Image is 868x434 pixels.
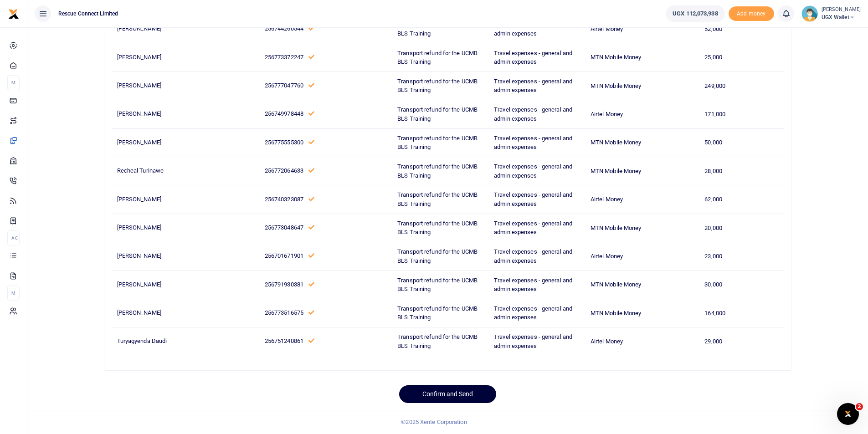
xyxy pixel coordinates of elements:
span: [PERSON_NAME] [117,82,161,89]
td: Transport refund for the UCMB BLS Training [392,43,489,71]
td: 52,000 [699,15,783,43]
span: Recheal Turinawe [117,167,164,174]
td: Transport refund for the UCMB BLS Training [392,214,489,242]
iframe: Intercom live chat [837,403,859,425]
a: This number has been validated [308,167,314,174]
span: 256740323087 [265,196,303,203]
span: 256777047760 [265,82,303,89]
a: This number has been validated [308,82,314,89]
td: Airtel Money [586,185,699,214]
td: 28,000 [699,157,783,185]
td: Transport refund for the UCMB BLS Training [392,271,489,299]
td: Transport refund for the UCMB BLS Training [392,327,489,356]
td: Travel expenses - general and admin expenses [489,271,586,299]
td: 62,000 [699,185,783,214]
td: Travel expenses - general and admin expenses [489,100,586,128]
td: MTN Mobile Money [586,299,699,327]
img: profile-user [801,5,818,22]
li: M [7,286,20,301]
span: Turyagyenda Daudi [117,337,167,344]
span: 256775555300 [265,139,303,146]
span: UGX 112,073,938 [673,9,718,18]
li: Ac [7,230,20,245]
td: Travel expenses - general and admin expenses [489,214,586,242]
span: 256791930381 [265,281,303,288]
td: Airtel Money [586,242,699,271]
td: 164,000 [699,299,783,327]
td: Travel expenses - general and admin expenses [489,43,586,71]
a: This number has been validated [308,25,314,32]
td: 23,000 [699,242,783,271]
li: Wallet ballance [662,5,729,22]
td: MTN Mobile Money [586,128,699,157]
li: M [7,75,20,90]
td: Travel expenses - general and admin expenses [489,299,586,327]
a: This number has been validated [308,281,314,288]
span: 256744260544 [265,25,303,32]
a: This number has been validated [308,139,314,146]
td: 171,000 [699,100,783,128]
td: Airtel Money [586,15,699,43]
a: This number has been validated [308,110,314,117]
td: MTN Mobile Money [586,157,699,185]
span: Rescue Connect Limited [55,10,122,18]
small: [PERSON_NAME] [822,6,861,14]
a: Add money [729,10,774,16]
td: Airtel Money [586,327,699,356]
span: 256772064633 [265,167,303,174]
a: UGX 112,073,938 [666,5,725,22]
a: logo-small logo-large logo-large [8,10,19,17]
span: 256773048647 [265,224,303,231]
a: This number has been validated [308,54,314,61]
td: Travel expenses - general and admin expenses [489,128,586,157]
a: This number has been validated [308,196,314,203]
span: [PERSON_NAME] [117,54,161,61]
td: 30,000 [699,271,783,299]
span: [PERSON_NAME] [117,281,161,288]
td: Transport refund for the UCMB BLS Training [392,185,489,214]
span: [PERSON_NAME] [117,110,161,117]
td: Airtel Money [586,100,699,128]
td: Travel expenses - general and admin expenses [489,157,586,185]
td: 20,000 [699,214,783,242]
td: Transport refund for the UCMB BLS Training [392,15,489,43]
span: [PERSON_NAME] [117,25,161,32]
span: [PERSON_NAME] [117,196,161,203]
td: 50,000 [699,128,783,157]
td: Travel expenses - general and admin expenses [489,71,586,100]
a: This number has been validated [308,309,314,316]
td: Transport refund for the UCMB BLS Training [392,157,489,185]
li: Toup your wallet [729,6,774,21]
a: profile-user [PERSON_NAME] UGX Wallet [801,5,861,22]
td: Travel expenses - general and admin expenses [489,327,586,356]
td: Transport refund for the UCMB BLS Training [392,128,489,157]
td: 29,000 [699,327,783,356]
td: MTN Mobile Money [586,43,699,71]
span: 256773516575 [265,309,303,316]
td: Transport refund for the UCMB BLS Training [392,242,489,271]
td: MTN Mobile Money [586,271,699,299]
span: Add money [729,6,774,21]
span: 256749978448 [265,110,303,117]
a: This number has been validated [308,224,314,231]
td: MTN Mobile Money [586,214,699,242]
td: Travel expenses - general and admin expenses [489,185,586,214]
img: logo-small [8,9,19,20]
span: [PERSON_NAME] [117,139,161,146]
span: UGX Wallet [822,13,861,21]
td: Travel expenses - general and admin expenses [489,15,586,43]
span: [PERSON_NAME] [117,252,161,259]
td: 249,000 [699,71,783,100]
span: [PERSON_NAME] [117,224,161,231]
td: 25,000 [699,43,783,71]
td: Travel expenses - general and admin expenses [489,242,586,271]
td: MTN Mobile Money [586,71,699,100]
td: Transport refund for the UCMB BLS Training [392,100,489,128]
button: Confirm and Send [399,385,496,403]
a: This number has been validated [308,337,314,344]
td: Transport refund for the UCMB BLS Training [392,299,489,327]
span: 256751240861 [265,337,303,344]
a: This number has been validated [308,252,314,259]
span: 256701671901 [265,252,303,259]
span: 2 [856,403,863,410]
